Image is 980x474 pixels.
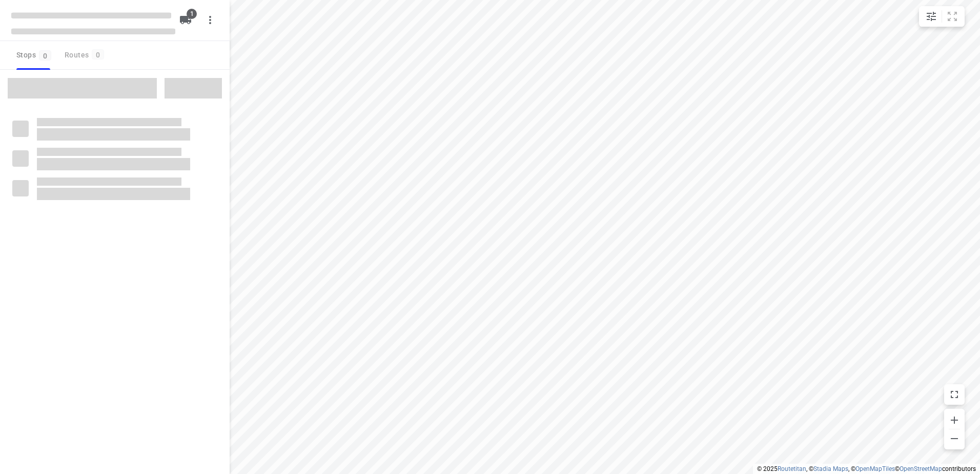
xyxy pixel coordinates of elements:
[921,6,942,27] button: Map settings
[855,465,895,472] a: OpenMapTiles
[919,6,965,27] div: small contained button group
[900,465,942,472] a: OpenStreetMap
[778,465,806,472] a: Routetitan
[757,465,976,472] li: © 2025 , © , © © contributors
[813,465,848,472] a: Stadia Maps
